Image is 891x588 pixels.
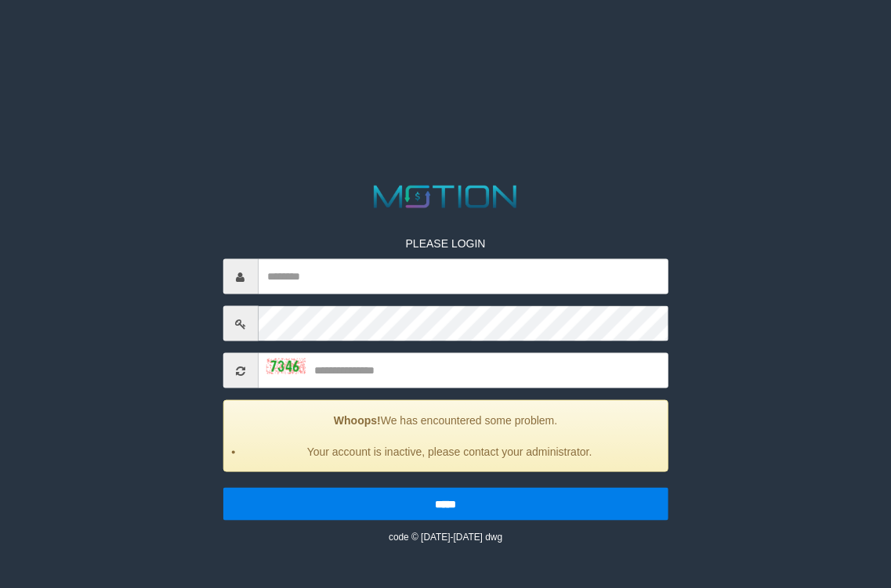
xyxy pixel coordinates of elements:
img: captcha [266,358,305,373]
li: Your account is inactive, please contact your administrator. [243,444,656,460]
p: PLEASE LOGIN [223,236,668,251]
small: code © [DATE]-[DATE] dwg [389,532,502,543]
strong: Whoops! [334,414,381,427]
img: MOTION_logo.png [368,182,523,212]
div: We has encountered some problem. [223,400,668,472]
